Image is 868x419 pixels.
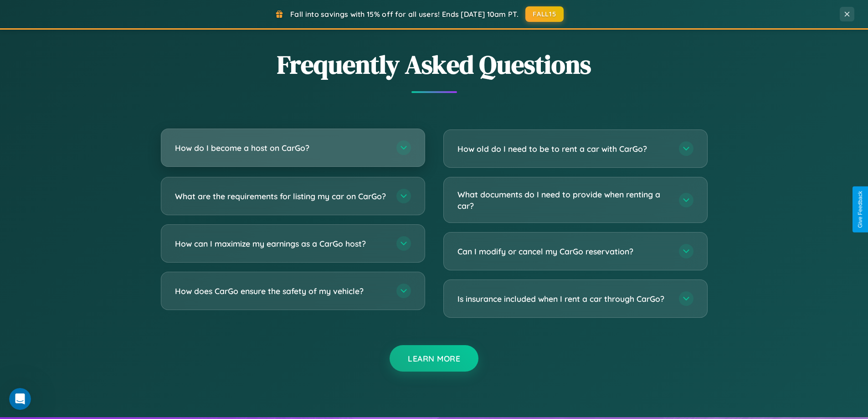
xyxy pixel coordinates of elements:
button: FALL15 [525,6,564,22]
button: Learn More [390,345,478,372]
h3: How do I become a host on CarGo? [175,142,387,154]
h2: Frequently Asked Questions [161,47,708,82]
h3: How can I maximize my earnings as a CarGo host? [175,238,387,249]
h3: What documents do I need to provide when renting a car? [457,189,670,211]
h3: How old do I need to be to rent a car with CarGo? [457,143,670,155]
h3: Is insurance included when I rent a car through CarGo? [457,293,670,305]
div: Give Feedback [857,191,863,228]
span: Fall into savings with 15% off for all users! Ends [DATE] 10am PT. [290,10,519,19]
h3: Can I modify or cancel my CarGo reservation? [457,246,670,257]
h3: How does CarGo ensure the safety of my vehicle? [175,285,387,297]
h3: What are the requirements for listing my car on CarGo? [175,191,387,202]
iframe: Intercom live chat [9,388,31,410]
